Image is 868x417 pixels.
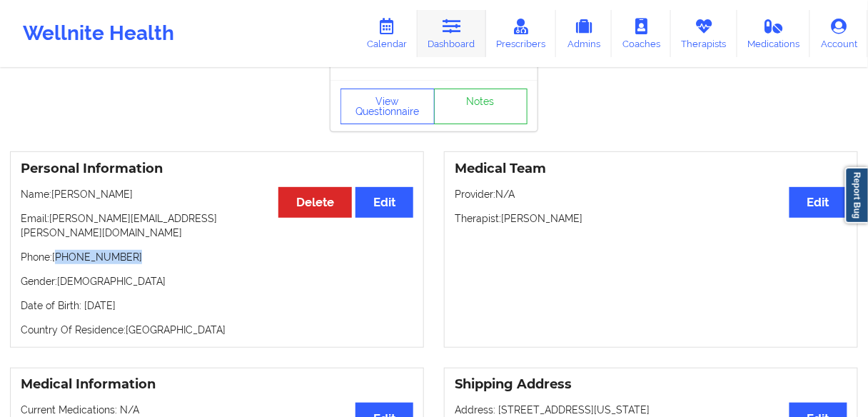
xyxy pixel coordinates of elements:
button: Edit [789,187,847,218]
p: Email: [PERSON_NAME][EMAIL_ADDRESS][PERSON_NAME][DOMAIN_NAME] [21,211,413,240]
button: Delete [278,187,352,218]
h3: Medical Information [21,376,413,393]
h3: Shipping Address [455,376,847,393]
a: Dashboard [418,10,486,57]
a: Report Bug [845,167,868,223]
a: Coaches [612,10,671,57]
h3: Medical Team [455,161,847,177]
p: Therapist: [PERSON_NAME] [455,211,847,226]
p: Country Of Residence: [GEOGRAPHIC_DATA] [21,323,413,337]
p: Phone: [PHONE_NUMBER] [21,250,413,264]
p: Date of Birth: [DATE] [21,298,413,313]
p: Gender: [DEMOGRAPHIC_DATA] [21,274,413,288]
p: Address: [STREET_ADDRESS][US_STATE] [455,403,847,417]
a: Admins [556,10,612,57]
a: Medications [737,10,811,57]
a: Calendar [356,10,418,57]
button: Edit [355,187,413,218]
p: Name: [PERSON_NAME] [21,187,413,201]
a: Account [810,10,868,57]
p: Current Medications: N/A [21,403,413,417]
button: View Questionnaire [340,89,435,124]
p: Provider: N/A [455,187,847,201]
a: Prescribers [486,10,557,57]
a: Notes [434,89,528,124]
h3: Personal Information [21,161,413,177]
a: Therapists [671,10,737,57]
